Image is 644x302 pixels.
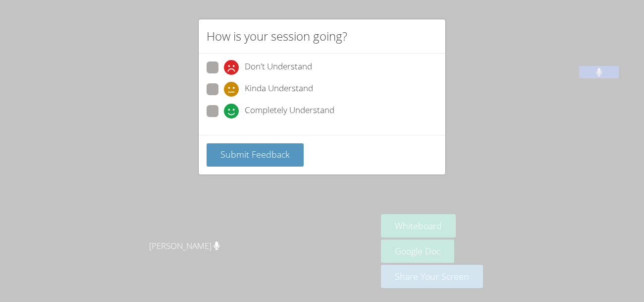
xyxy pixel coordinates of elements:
[220,148,290,160] span: Submit Feedback
[245,82,313,97] span: Kinda Understand
[207,27,347,45] h2: How is your session going?
[207,143,304,167] button: Submit Feedback
[245,60,312,75] span: Don't Understand
[245,104,334,119] span: Completely Understand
